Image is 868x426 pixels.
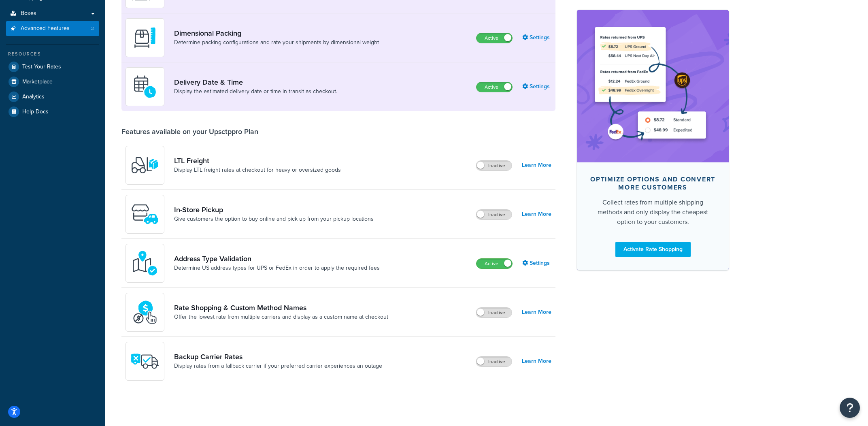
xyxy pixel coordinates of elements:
[174,303,388,312] a: Rate Shopping & Custom Method Names
[174,78,337,87] a: Delivery Date & Time
[6,75,99,89] a: Marketplace
[22,94,45,100] span: Analytics
[522,81,551,92] a: Settings
[477,82,512,92] label: Active
[22,109,49,115] span: Help Docs
[21,10,36,17] span: Boxes
[476,308,512,317] label: Inactive
[174,156,341,165] a: LTL Freight
[174,38,379,47] a: Determine packing configurations and rate your shipments by dimensional weight
[615,241,691,257] a: Activate Rate Shopping
[6,21,99,36] a: Advanced Features3
[840,398,860,418] button: Open Resource Center
[91,25,94,32] span: 3
[6,104,99,119] a: Help Docs
[476,161,512,170] label: Inactive
[131,72,159,101] img: gfkeb5ejjkALwAAAABJRU5ErkJggg==
[522,307,551,318] a: Learn More
[21,25,70,32] span: Advanced Features
[174,87,337,96] a: Display the estimated delivery date or time in transit as checkout.
[174,362,382,370] a: Display rates from a fallback carrier if your preferred carrier experiences an outage
[590,197,716,226] div: Collect rates from multiple shipping methods and only display the cheapest option to your customers.
[174,313,388,321] a: Offer the lowest rate from multiple carriers and display as a custom name at checkout
[174,205,374,214] a: In-Store Pickup
[131,249,159,277] img: kIG8fy0lQAAAABJRU5ErkJggg==
[476,210,512,219] label: Inactive
[522,356,551,367] a: Learn More
[174,352,382,361] a: Backup Carrier Rates
[522,32,551,43] a: Settings
[131,347,159,375] img: icon-duo-feat-backup-carrier-4420b188.png
[22,64,61,70] span: Test Your Rates
[174,29,379,38] a: Dimensional Packing
[121,127,258,136] div: Features available on your Upsctppro Plan
[589,22,717,150] img: feature-image-rateshop-7084cbbcb2e67ef1d54c2e976f0e592697130d5817b016cf7cc7e13314366067.png
[174,264,380,272] a: Determine US address types for UPS or FedEx in order to apply the required fees
[6,60,99,74] a: Test Your Rates
[477,259,512,268] label: Active
[131,200,159,228] img: wfgcfpwTIucLEAAAAASUVORK5CYII=
[174,254,380,263] a: Address Type Validation
[6,21,99,36] li: Advanced Features
[6,6,99,21] a: Boxes
[6,51,99,58] div: Resources
[522,160,551,171] a: Learn More
[522,209,551,220] a: Learn More
[522,258,551,269] a: Settings
[476,357,512,366] label: Inactive
[174,166,341,174] a: Display LTL freight rates at checkout for heavy or oversized goods
[131,298,159,326] img: icon-duo-feat-rate-shopping-ecdd8bed.png
[131,151,159,179] img: y79ZsPf0fXUFUhFXDzUgf+ktZg5F2+ohG75+v3d2s1D9TjoU8PiyCIluIjV41seZevKCRuEjTPPOKHJsQcmKCXGdfprl3L4q7...
[174,215,374,223] a: Give customers the option to buy online and pick up from your pickup locations
[477,33,512,43] label: Active
[22,79,53,85] span: Marketplace
[590,175,716,191] div: Optimize options and convert more customers
[131,23,159,52] img: DTVBYsAAAAAASUVORK5CYII=
[6,89,99,104] a: Analytics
